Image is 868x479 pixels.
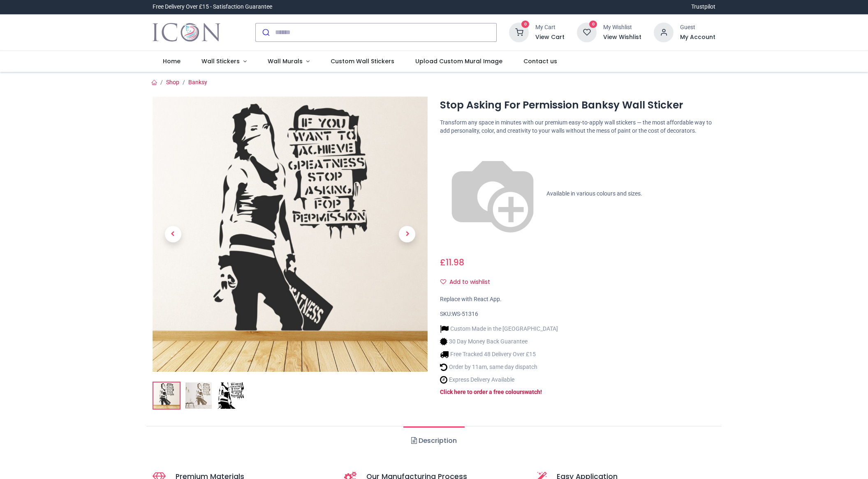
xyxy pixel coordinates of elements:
a: swatch [522,389,540,395]
a: Logo of Icon Wall Stickers [153,21,220,44]
div: SKU: [440,310,715,318]
li: Free Tracked 48 Delivery Over £15 [440,350,558,359]
button: Add to wishlistAdd to wishlist [440,275,497,289]
div: Guest [680,23,715,32]
a: View Wishlist [603,33,641,41]
span: Available in various colours and sizes. [546,190,642,197]
a: Banksy [188,79,207,85]
a: 0 [577,28,597,35]
img: WS-51316-02 [185,382,212,409]
a: Click here to order a free colour [440,389,522,395]
button: Submit [256,23,275,41]
span: Wall Stickers [201,57,240,65]
li: Custom Made in the [GEOGRAPHIC_DATA] [440,325,558,333]
li: 30 Day Money Back Guarantee [440,337,558,346]
h1: Stop Asking For Permission Banksy Wall Sticker [440,98,715,112]
a: Description [403,426,465,455]
a: Previous [153,138,194,330]
span: £ [440,256,464,268]
span: Home [163,57,181,65]
i: Add to wishlist [440,279,446,285]
img: Stop Asking For Permission Banksy Wall Sticker [153,382,180,409]
img: Icon Wall Stickers [153,21,220,44]
div: Replace with React App. [440,295,715,304]
span: Upload Custom Mural Image [415,57,502,65]
span: 11.98 [446,256,464,268]
sup: 0 [589,21,597,28]
span: Previous [165,226,181,242]
img: Stop Asking For Permission Banksy Wall Sticker [153,97,428,372]
span: Wall Murals [268,57,303,65]
img: color-wheel.png [440,141,545,246]
a: Wall Stickers [191,51,257,72]
span: WS-51316 [452,311,478,317]
a: ! [540,389,542,395]
img: WS-51316-03 [218,382,244,409]
a: Wall Murals [257,51,320,72]
a: My Account [680,33,715,41]
li: Order by 11am, same day dispatch [440,363,558,371]
a: 0 [509,28,529,35]
div: Free Delivery Over £15 - Satisfaction Guarantee [153,3,272,11]
span: Next [399,226,415,242]
a: Shop [166,79,179,85]
div: My Wishlist [603,23,641,32]
a: Trustpilot [691,3,715,11]
p: Transform any space in minutes with our premium easy-to-apply wall stickers — the most affordable... [440,119,715,135]
span: Contact us [523,57,557,65]
sup: 0 [521,21,529,28]
a: View Cart [535,33,565,41]
span: Custom Wall Stickers [331,57,394,65]
div: My Cart [535,23,565,32]
a: Next [387,138,428,330]
li: Express Delivery Available [440,375,558,384]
